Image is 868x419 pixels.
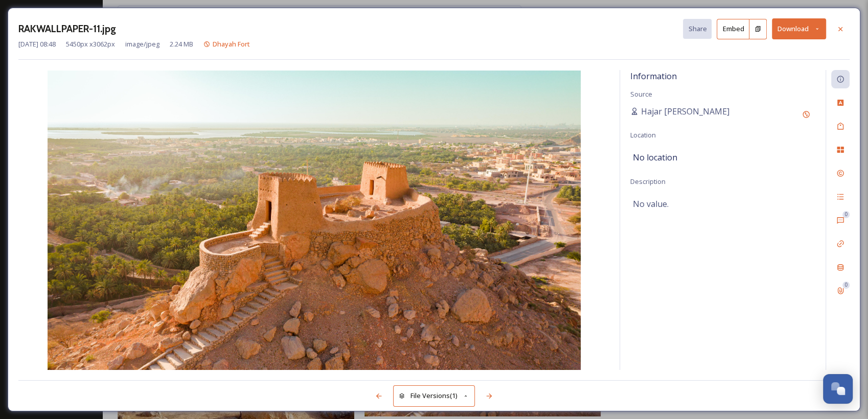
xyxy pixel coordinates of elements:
[683,19,712,39] button: Share
[717,19,749,39] button: Embed
[633,198,669,210] span: No value.
[842,282,850,289] div: 0
[630,130,656,139] span: Location
[393,385,475,406] button: File Versions(1)
[125,39,159,49] span: image/jpeg
[633,151,677,164] span: No location
[170,39,193,49] span: 2.24 MB
[66,39,115,49] span: 5450 px x 3062 px
[18,21,116,36] h3: RAKWALLPAPER-11.jpg
[18,71,609,370] img: DA1A009F-3304-459B-91D7B180325CC18A.jpg
[213,39,250,49] span: Dhayah Fort
[630,71,677,82] span: Information
[842,211,850,218] div: 0
[641,105,729,118] span: Hajar [PERSON_NAME]
[18,39,56,49] span: [DATE] 08:48
[823,374,853,404] button: Open Chat
[630,89,652,99] span: Source
[630,177,666,186] span: Description
[772,18,826,39] button: Download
